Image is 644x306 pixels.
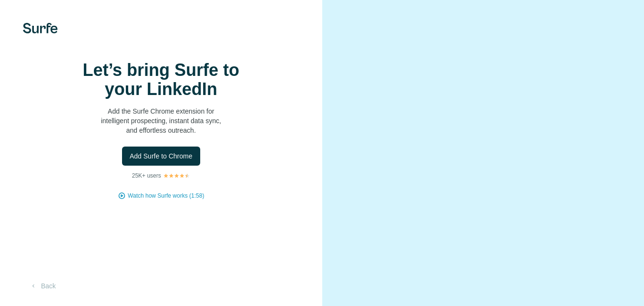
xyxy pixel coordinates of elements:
[163,173,190,179] img: Rating Stars
[66,61,256,99] h1: Let’s bring Surfe to your LinkedIn
[122,147,200,166] button: Add Surfe to Chrome
[66,106,256,135] p: Add the Surfe Chrome extension for intelligent prospecting, instant data sync, and effortless out...
[132,171,161,180] p: 25K+ users
[128,191,204,200] button: Watch how Surfe works (1:58)
[23,23,58,33] img: Surfe's logo
[130,151,193,161] span: Add Surfe to Chrome
[23,277,62,295] button: Back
